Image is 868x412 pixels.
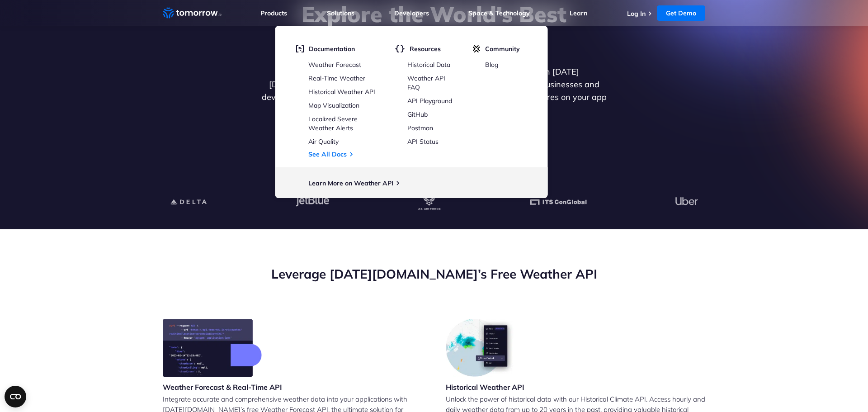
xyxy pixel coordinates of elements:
[163,6,222,20] a: Home link
[485,61,498,69] a: Blog
[394,9,429,17] a: Developers
[410,45,441,53] span: Resources
[260,9,287,17] a: Products
[407,124,433,132] a: Postman
[407,137,439,146] a: API Status
[657,5,705,21] a: Get Demo
[308,137,339,146] a: Air Quality
[308,179,393,187] a: Learn More on Weather API
[627,9,646,18] a: Log In
[5,386,26,407] button: Open CMP widget
[468,9,530,17] a: Space & Technology
[485,45,520,53] span: Community
[446,382,524,392] h3: Historical Weather API
[570,9,587,17] a: Learn
[407,74,445,91] a: Weather API FAQ
[163,382,282,392] h3: Weather Forecast & Real-Time API
[259,66,609,116] p: Get reliable and precise weather data through our free API. Count on [DATE][DOMAIN_NAME] for quic...
[309,45,355,53] span: Documentation
[308,74,365,82] a: Real-Time Weather
[308,150,347,158] a: See All Docs
[407,97,452,105] a: API Playground
[308,61,361,69] a: Weather Forecast
[308,115,358,132] a: Localized Severe Weather Alerts
[296,45,304,53] img: doc.svg
[259,0,609,55] h1: Explore the World’s Best Weather API
[308,101,359,109] a: Map Visualization
[163,265,705,283] h2: Leverage [DATE][DOMAIN_NAME]’s Free Weather API
[327,9,354,17] a: Solutions
[395,45,405,53] img: brackets.svg
[473,45,481,53] img: tio-c.svg
[407,110,428,118] a: GitHub
[308,88,375,96] a: Historical Weather API
[407,61,450,69] a: Historical Data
